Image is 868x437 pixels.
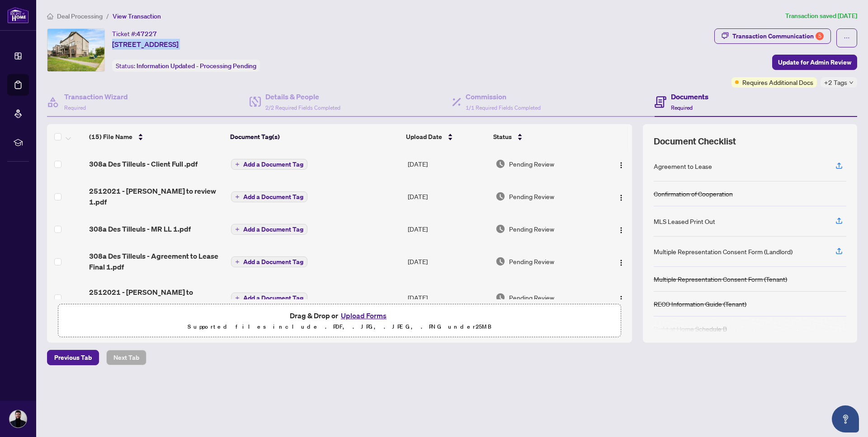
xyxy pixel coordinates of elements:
[89,223,191,234] span: 308a Des Tilleuls - MR LL 1.pdf
[406,132,442,142] span: Upload Date
[235,227,240,232] span: plus
[231,158,307,170] button: Add a Document Tag
[231,159,307,170] button: Add a Document Tag
[47,29,104,71] img: IMG-X12307271_1.jpg
[618,194,625,201] img: Logo
[47,13,53,19] span: home
[231,191,307,202] button: Add a Document Tag
[235,162,240,167] span: plus
[509,224,554,234] span: Pending Review
[231,223,307,235] button: Add a Document Tag
[54,350,92,365] span: Previous Tab
[231,224,307,235] button: Add a Document Tag
[495,224,505,234] img: Document Status
[290,310,389,321] span: Drag & Drop or
[509,293,554,302] span: Pending Review
[64,104,86,111] span: Required
[64,321,615,332] p: Supported files include .PDF, .JPG, .JPEG, .PNG under 25 MB
[64,91,128,102] h4: Transaction Wizard
[402,124,490,149] th: Upload Date
[490,124,599,149] th: Status
[231,256,307,267] button: Add a Document Tag
[85,124,226,149] th: (15) File Name
[243,194,303,200] span: Add a Document Tag
[614,290,628,305] button: Logo
[671,91,708,102] h4: Documents
[714,28,831,44] button: Transaction Communication5
[89,158,198,169] span: 308a Des Tilleuls - Client Full .pdf
[614,222,628,236] button: Logo
[816,32,824,40] div: 5
[265,91,340,102] h4: Details & People
[404,243,492,279] td: [DATE]
[58,304,621,338] span: Drag & Drop orUpload FormsSupported files include .PDF, .JPG, .JPEG, .PNG under25MB
[404,178,492,214] td: [DATE]
[243,259,303,265] span: Add a Document Tag
[243,226,303,232] span: Add a Document Tag
[618,227,625,234] img: Logo
[654,216,715,226] div: MLS Leased Print Out
[106,350,146,365] button: Next Tab
[243,161,303,167] span: Add a Document Tag
[235,195,240,199] span: plus
[844,35,850,41] span: ellipsis
[509,191,554,201] span: Pending Review
[509,159,554,169] span: Pending Review
[231,191,307,203] button: Add a Document Tag
[404,279,492,316] td: [DATE]
[231,292,307,304] button: Add a Document Tag
[495,256,505,266] img: Document Status
[654,161,712,171] div: Agreement to Lease
[785,11,857,21] article: Transaction saved [DATE]
[404,149,492,178] td: [DATE]
[112,28,157,39] div: Ticket #:
[112,39,179,50] span: [STREET_ADDRESS]
[226,124,403,149] th: Document Tag(s)
[824,77,847,88] span: +2 Tags
[654,246,793,256] div: Multiple Representation Consent Form (Landlord)
[778,55,851,70] span: Update for Admin Review
[89,132,132,142] span: (15) File Name
[618,259,625,266] img: Logo
[742,77,813,87] span: Requires Additional Docs
[89,186,223,207] span: 2512021 - [PERSON_NAME] to review 1.pdf
[235,260,240,264] span: plus
[614,189,628,204] button: Logo
[618,162,625,169] img: Logo
[47,350,99,365] button: Previous Tab
[89,251,223,272] span: 308a Des Tilleuls - Agreement to Lease Final 1.pdf
[832,405,859,432] button: Open asap
[614,157,628,171] button: Logo
[654,299,746,309] div: RECO Information Guide (Tenant)
[231,256,307,268] button: Add a Document Tag
[495,293,505,302] img: Document Status
[231,293,307,303] button: Add a Document Tag
[654,274,787,284] div: Multiple Representation Consent Form (Tenant)
[89,287,223,308] span: 2512021 - [PERSON_NAME] to review.pdf
[495,191,505,201] img: Document Status
[9,410,27,428] img: Profile Icon
[137,30,157,38] span: 47227
[57,12,103,20] span: Deal Processing
[338,310,389,321] button: Upload Forms
[614,254,628,269] button: Logo
[404,214,492,243] td: [DATE]
[106,11,109,21] li: /
[509,256,554,266] span: Pending Review
[137,62,256,70] span: Information Updated - Processing Pending
[243,295,303,301] span: Add a Document Tag
[265,104,340,111] span: 2/2 Required Fields Completed
[732,29,824,43] div: Transaction Communication
[671,104,693,111] span: Required
[7,7,29,23] img: logo
[113,12,161,20] span: View Transaction
[495,159,505,169] img: Document Status
[654,135,736,148] span: Document Checklist
[493,132,512,142] span: Status
[466,104,541,111] span: 1/1 Required Fields Completed
[772,55,857,70] button: Update for Admin Review
[112,60,260,72] div: Status:
[618,295,625,302] img: Logo
[466,91,541,102] h4: Commission
[654,189,733,199] div: Confirmation of Cooperation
